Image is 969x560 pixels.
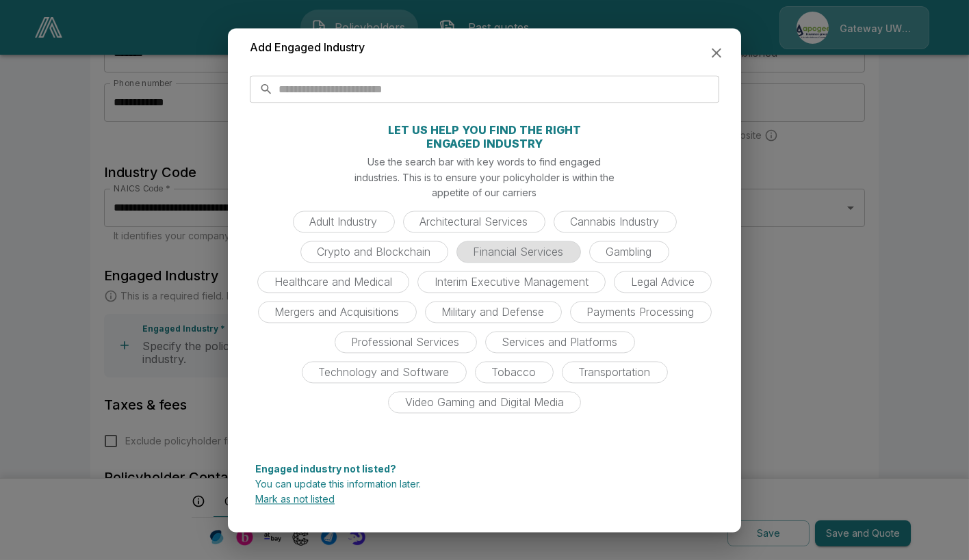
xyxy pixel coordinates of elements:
span: Adult Industry [302,215,386,229]
div: Mergers and Acquisitions [258,302,417,323]
p: ENGAGED INDUSTRY [426,139,543,150]
span: Services and Platforms [494,336,626,349]
div: Gambling [589,241,669,263]
p: industries. This is to ensure your policyholder is within the [354,170,615,185]
p: Use the search bar with key words to find engaged [368,155,602,170]
p: Engaged industry not listed? [255,464,714,474]
div: Video Gaming and Digital Media [388,392,581,414]
span: Payments Processing [579,306,703,319]
p: Mark as not listed [255,494,714,504]
span: Technology and Software [311,366,458,379]
span: Cannabis Industry [563,215,668,229]
div: Tobacco [475,362,554,384]
p: LET US HELP YOU FIND THE RIGHT [388,125,581,136]
div: Interim Executive Management [417,271,606,293]
span: Professional Services [344,336,468,349]
div: Professional Services [335,332,477,354]
div: Technology and Software [302,362,467,384]
div: Military and Defense [425,302,562,323]
h6: Add Engaged Industry [250,39,365,57]
p: You can update this information later. [255,479,714,489]
span: Gambling [598,245,660,259]
span: Crypto and Blockchain [309,245,439,259]
p: appetite of our carriers [432,186,537,200]
div: Healthcare and Medical [257,271,409,293]
div: Crypto and Blockchain [300,241,448,263]
span: Mergers and Acquisitions [267,306,408,319]
div: Architectural Services [403,211,545,233]
span: Military and Defense [434,306,553,319]
div: Transportation [562,362,668,384]
span: Interim Executive Management [426,276,597,289]
span: Video Gaming and Digital Media [397,396,572,410]
div: Cannabis Industry [554,211,677,233]
span: Financial Services [465,245,572,259]
div: Adult Industry [293,211,395,233]
span: Architectural Services [412,215,537,229]
span: Tobacco [484,366,545,379]
span: Healthcare and Medical [266,276,400,289]
div: Payments Processing [570,302,712,323]
div: Legal Advice [614,271,712,293]
span: Transportation [571,366,659,379]
div: Financial Services [456,241,581,263]
span: Legal Advice [623,276,703,289]
div: Services and Platforms [485,332,635,354]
